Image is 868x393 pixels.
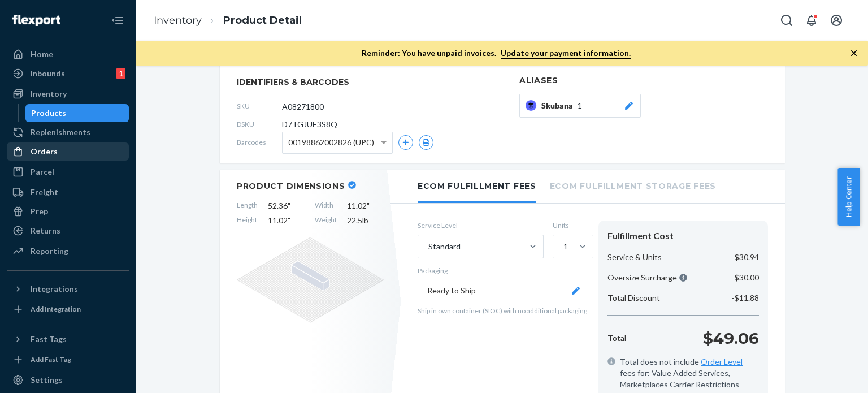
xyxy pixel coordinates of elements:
[282,119,337,130] span: D7TGJUE3S8Q
[7,64,129,83] a: Inbounds1
[732,292,759,304] p: -$11.88
[362,47,631,59] p: Reminder: You have unpaid invoices.
[800,9,823,32] button: Open notifications
[607,252,662,263] p: Service & Units
[607,292,660,304] p: Total Discount
[703,327,759,349] p: $49.06
[550,170,716,201] li: Ecom Fulfillment Storage Fees
[562,241,563,252] input: 1
[268,215,305,226] span: 11.02
[315,200,337,211] span: Width
[237,76,485,88] span: identifiers & barcodes
[31,127,90,138] div: Replenishments
[735,252,759,263] p: $30.94
[237,200,258,211] span: Length
[428,241,461,252] div: Standard
[288,133,374,152] span: 00198862002826 (UPC)
[31,374,63,386] div: Settings
[237,181,345,191] h2: Product Dimensions
[7,45,129,63] a: Home
[31,245,68,257] div: Reporting
[31,68,65,79] div: Inbounds
[607,230,759,243] div: Fulfillment Cost
[7,222,129,240] a: Returns
[7,303,129,316] a: Add Integration
[31,146,58,157] div: Orders
[31,355,71,364] div: Add Fast Tag
[315,215,337,226] span: Weight
[31,334,67,345] div: Fast Tags
[553,221,589,230] label: Units
[735,272,759,283] p: $30.00
[106,9,129,32] button: Close Navigation
[7,183,129,201] a: Freight
[154,14,202,27] a: Inventory
[223,14,302,27] a: Product Detail
[418,266,589,275] p: Packaging
[418,306,589,316] p: Ship in own container (SIOC) with no additional packaging.
[367,201,370,210] span: "
[7,353,129,366] a: Add Fast Tag
[31,283,78,295] div: Integrations
[7,242,129,260] a: Reporting
[31,107,66,119] div: Products
[7,280,129,298] button: Integrations
[7,163,129,181] a: Parcel
[7,123,129,141] a: Replenishments
[418,221,544,230] label: Service Level
[288,201,290,210] span: "
[578,100,582,111] span: 1
[237,119,282,129] span: DSKU
[31,166,54,178] div: Parcel
[268,200,305,211] span: 52.36
[519,76,768,85] h2: Aliases
[7,371,129,389] a: Settings
[775,9,798,32] button: Open Search Box
[519,94,641,118] button: Skubana1
[418,170,536,203] li: Ecom Fulfillment Fees
[7,202,129,221] a: Prep
[12,15,60,26] img: Flexport logo
[563,241,568,252] div: 1
[31,187,58,198] div: Freight
[501,48,631,59] a: Update your payment information.
[31,206,48,217] div: Prep
[607,272,687,283] p: Oversize Surcharge
[31,304,81,314] div: Add Integration
[25,104,129,122] a: Products
[237,137,282,147] span: Barcodes
[7,330,129,348] button: Fast Tags
[288,215,290,225] span: "
[347,215,384,226] span: 22.5 lb
[418,280,589,301] button: Ready to Ship
[427,241,428,252] input: Standard
[31,88,67,100] div: Inventory
[237,101,282,111] span: SKU
[7,85,129,103] a: Inventory
[31,225,60,236] div: Returns
[31,49,53,60] div: Home
[701,357,743,366] a: Order Level
[7,142,129,161] a: Orders
[237,215,258,226] span: Height
[541,100,578,111] span: Skubana
[145,4,311,37] ol: breadcrumbs
[116,68,125,79] div: 1
[607,332,626,344] p: Total
[347,200,384,211] span: 11.02
[825,9,848,32] button: Open account menu
[837,168,860,226] button: Help Center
